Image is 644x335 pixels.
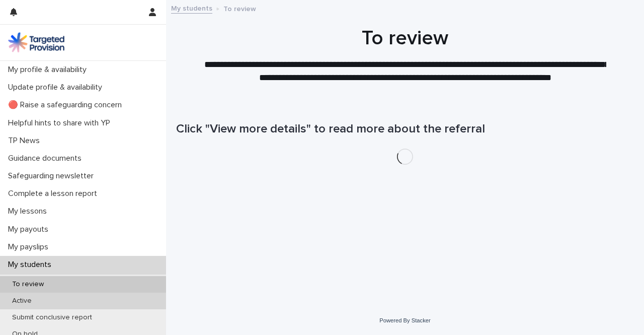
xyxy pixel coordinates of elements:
[4,65,95,75] p: My profile & availability
[8,32,64,52] img: M5nRWzHhSzIhMunXDL62
[379,317,430,323] a: Powered By Stacker
[4,207,55,216] p: My lessons
[223,3,256,14] p: To review
[4,171,102,181] p: Safeguarding newsletter
[4,189,105,198] p: Complete a lesson report
[4,260,59,270] p: My students
[4,313,100,322] p: Submit conclusive report
[4,100,130,110] p: 🔴 Raise a safeguarding concern
[4,136,48,146] p: TP News
[4,225,56,234] p: My payouts
[4,297,40,305] p: Active
[4,83,110,92] p: Update profile & availability
[4,118,118,128] p: Helpful hints to share with YP
[176,26,634,50] h1: To review
[4,280,52,289] p: To review
[171,2,212,14] a: My students
[4,242,56,252] p: My payslips
[4,154,90,163] p: Guidance documents
[176,122,634,137] h1: Click "View more details" to read more about the referral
